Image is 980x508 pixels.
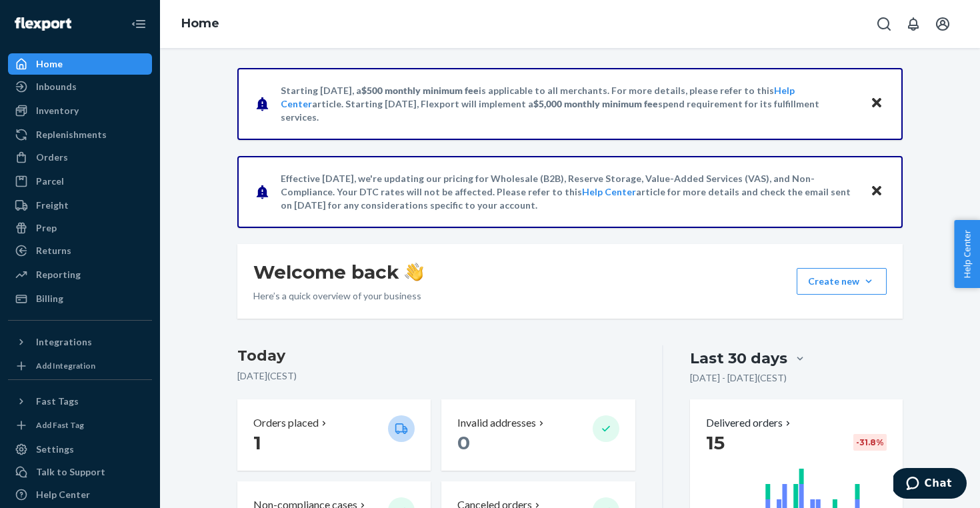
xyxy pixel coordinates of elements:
[36,465,105,479] div: Talk to Support
[706,415,793,431] button: Delivered orders
[8,417,152,433] a: Add Fast Tag
[8,484,152,505] a: Help Center
[893,468,967,501] iframe: Opens a widget where you can chat to one of our agents
[36,199,69,212] div: Freight
[868,182,885,201] button: Close
[405,263,423,281] img: hand-wave emoji
[533,98,658,109] span: $5,000 monthly minimum fee
[253,289,423,303] p: Here’s a quick overview of your business
[8,461,152,483] button: Talk to Support
[253,415,319,431] p: Orders placed
[8,240,152,261] a: Returns
[36,360,95,371] div: Add Integration
[8,288,152,309] a: Billing
[582,186,636,197] a: Help Center
[8,53,152,75] a: Home
[457,431,470,454] span: 0
[797,268,887,295] button: Create new
[8,264,152,285] a: Reporting
[253,431,261,454] span: 1
[853,434,887,451] div: -31.8 %
[237,369,635,383] p: [DATE] ( CEST )
[237,345,635,367] h3: Today
[690,371,787,385] p: [DATE] - [DATE] ( CEST )
[36,57,63,71] div: Home
[8,76,152,97] a: Inbounds
[929,11,956,37] button: Open account menu
[8,171,152,192] a: Parcel
[125,11,152,37] button: Close Navigation
[900,11,927,37] button: Open notifications
[181,16,219,31] a: Home
[8,195,152,216] a: Freight
[36,419,84,431] div: Add Fast Tag
[8,217,152,239] a: Prep
[36,395,79,408] div: Fast Tags
[36,104,79,117] div: Inventory
[15,17,71,31] img: Flexport logo
[171,5,230,43] ol: breadcrumbs
[36,80,77,93] div: Inbounds
[36,175,64,188] div: Parcel
[8,331,152,353] button: Integrations
[954,220,980,288] button: Help Center
[457,415,536,431] p: Invalid addresses
[36,488,90,501] div: Help Center
[36,292,63,305] div: Billing
[36,221,57,235] div: Prep
[8,124,152,145] a: Replenishments
[36,443,74,456] div: Settings
[871,11,897,37] button: Open Search Box
[868,94,885,113] button: Close
[253,260,423,284] h1: Welcome back
[8,100,152,121] a: Inventory
[8,439,152,460] a: Settings
[281,172,857,212] p: Effective [DATE], we're updating our pricing for Wholesale (B2B), Reserve Storage, Value-Added Se...
[36,128,107,141] div: Replenishments
[441,399,635,471] button: Invalid addresses 0
[706,431,725,454] span: 15
[36,244,71,257] div: Returns
[36,151,68,164] div: Orders
[8,358,152,374] a: Add Integration
[237,399,431,471] button: Orders placed 1
[8,391,152,412] button: Fast Tags
[281,84,857,124] p: Starting [DATE], a is applicable to all merchants. For more details, please refer to this article...
[36,268,81,281] div: Reporting
[36,335,92,349] div: Integrations
[361,85,479,96] span: $500 monthly minimum fee
[690,348,787,369] div: Last 30 days
[8,147,152,168] a: Orders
